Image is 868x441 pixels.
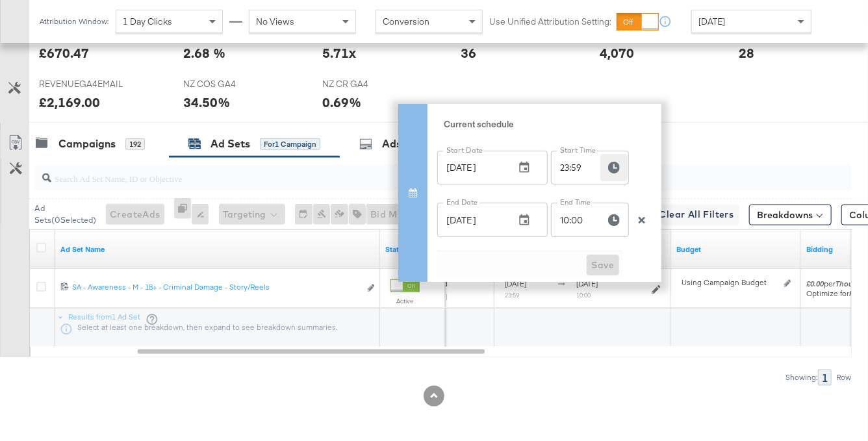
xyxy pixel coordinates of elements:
div: 28 [739,44,754,62]
a: Shows the current budget of Ad Set. [676,244,796,255]
input: Search Ad Set Name, ID or Objective [51,160,780,186]
div: 2.68 % [183,44,225,62]
span: No Views [256,16,294,27]
div: Showing: [785,373,818,382]
div: Using Campaign Budget [682,277,781,288]
a: Your Ad Set name. [60,244,375,255]
div: Campaigns [58,136,116,151]
label: Use Unified Attribution Setting: [489,16,611,28]
div: £2,169.00 [39,93,100,112]
div: 5.71x [322,44,356,62]
button: Breakdowns [749,205,832,225]
div: 0.69% [322,93,361,112]
div: 0 [174,198,192,231]
span: [DATE] [576,279,598,288]
span: Clear All Filters [659,207,734,223]
span: [DATE] [505,279,526,288]
span: NZ COS GA4 [183,78,281,90]
div: Ads [382,136,402,151]
span: REVENUEGA4EMAIL [39,78,136,90]
div: Ad Sets [211,136,250,151]
span: 1 Day Clicks [123,16,172,27]
div: 36 [461,44,476,62]
em: £0.00 [806,279,824,288]
div: 4,070 [600,44,634,62]
label: Active [390,297,420,305]
sub: 10:00 [576,291,591,299]
label: Current schedule [437,114,622,135]
div: for 1 Campaign [260,138,320,150]
button: Clear All Filters [654,205,739,225]
a: SA - Awareness - M - 18+ - Criminal Damage - Story/Reels [72,282,360,296]
span: NZ CR GA4 [322,78,420,90]
div: 34.50% [183,93,230,112]
sub: 23:59 [505,291,519,299]
div: 192 [125,138,145,150]
div: Attribution Window: [39,17,109,26]
span: [DATE] [698,16,725,27]
div: 1 [818,370,832,386]
div: Row [836,373,852,382]
span: Conversion [383,16,429,27]
div: SA - Awareness - M - 18+ - Criminal Damage - Story/Reels [72,282,360,292]
div: £670.47 [39,44,89,62]
a: Shows the current state of your Ad Set. [385,244,440,255]
div: Ad Sets ( 0 Selected) [34,203,96,226]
